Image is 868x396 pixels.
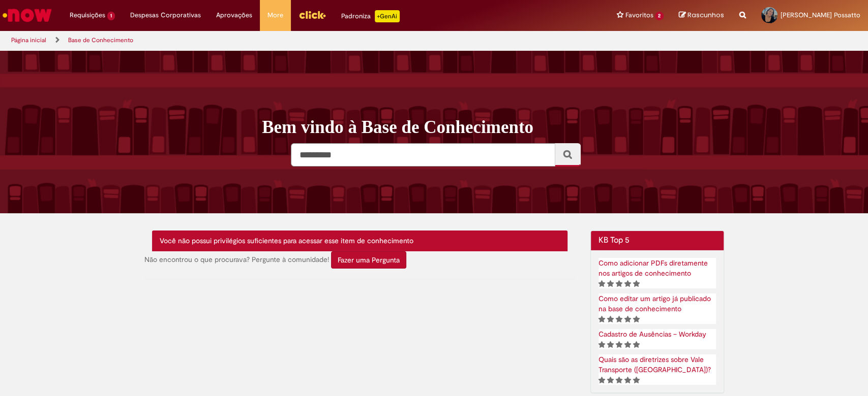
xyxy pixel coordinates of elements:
i: 2 [607,377,614,384]
i: 1 [598,377,605,384]
i: 5 [633,280,640,287]
a: Fazer uma Pergunta [331,254,406,263]
div: Padroniza [341,10,400,22]
a: Rascunhos [679,11,724,20]
i: 2 [607,280,614,287]
span: Não encontrou o que procurava? Pergunte à comunidade! [144,254,329,263]
span: More [267,10,283,20]
span: 2 [655,12,664,20]
i: 3 [616,377,622,384]
i: 4 [624,280,631,287]
h2: KB Top 5 [598,236,716,245]
span: Aprovações [216,10,252,20]
span: 1 [107,12,115,20]
a: Artigo, Como adicionar PDFs diretamente nos artigos de conhecimento , classificação de 5 estrelas [598,258,708,278]
i: 1 [598,280,605,287]
i: 1 [598,316,605,323]
a: Base de Conhecimento [68,36,133,44]
img: click_logo_yellow_360x200.png [298,7,326,22]
i: 3 [616,316,622,323]
span: Rascunhos [687,10,724,20]
img: ServiceNow [1,5,53,25]
a: Artigo, Cadastro de Ausências – Workday, classificação de 5 estrelas [598,329,706,339]
i: 5 [633,377,640,384]
span: Favoritos [625,10,653,20]
ul: Trilhas de página [8,31,571,50]
button: Pesquisar [555,143,581,167]
i: 1 [598,341,605,348]
i: 5 [633,341,640,348]
button: Fazer uma Pergunta [331,251,406,269]
i: 5 [633,316,640,323]
i: 3 [616,280,622,287]
a: Artigo, Quais são as diretrizes sobre Vale Transporte (VT)? , classificação de 5 estrelas [598,355,711,374]
a: Página inicial [11,36,46,44]
i: 2 [607,316,614,323]
h1: Bem vindo à Base de Conhecimento [262,117,731,138]
a: Artigo, Como editar um artigo já publicado na base de conhecimento , classificação de 5 estrelas [598,294,711,313]
span: Despesas Corporativas [130,10,201,20]
i: 4 [624,341,631,348]
i: 4 [624,377,631,384]
span: [PERSON_NAME] Possatto [781,11,860,19]
i: 2 [607,341,614,348]
i: 4 [624,316,631,323]
span: Requisições [70,10,105,20]
input: Pesquisar [291,143,555,167]
div: Você não possui privilégios suficientes para acessar esse item de conhecimento [152,230,568,251]
p: +GenAi [375,10,400,22]
i: 3 [616,341,622,348]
